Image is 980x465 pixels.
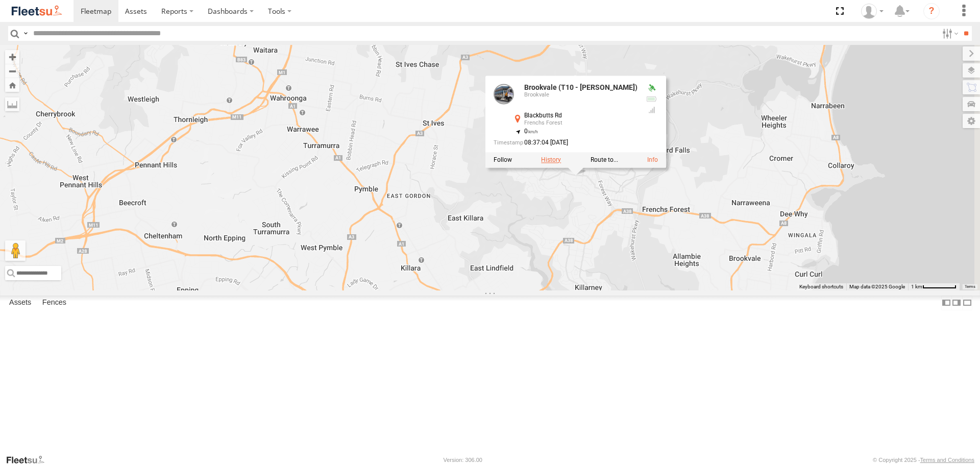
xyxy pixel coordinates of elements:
a: Brookvale (T10 - [PERSON_NAME]) [524,84,638,92]
div: Date/time of location update [494,139,638,146]
button: Map scale: 1 km per 63 pixels [908,283,960,290]
button: Zoom in [5,50,19,64]
label: View Asset History [541,157,561,164]
i: ? [923,3,940,19]
label: Dock Summary Table to the Left [941,296,951,310]
button: Keyboard shortcuts [799,283,843,290]
div: No voltage information received from this device. [646,95,658,104]
span: 1 km [911,284,922,289]
label: Map Settings [963,114,980,128]
div: GSM Signal = 4 [646,106,658,114]
label: Measure [5,97,19,111]
a: View Asset Details [494,84,514,105]
div: Brookvale [524,92,638,98]
label: Assets [4,296,36,310]
div: Version: 306.00 [444,457,482,463]
a: View Asset Details [647,157,658,164]
a: Terms (opens in new tab) [965,284,975,288]
button: Zoom out [5,64,19,78]
div: Frenchs Forest [524,120,638,127]
label: Route To Location [591,157,618,164]
label: Hide Summary Table [962,296,972,310]
label: Realtime tracking of Asset [494,157,512,164]
div: Valid GPS Fix [646,84,658,92]
span: 0 [524,128,538,135]
label: Search Query [21,26,30,41]
a: Visit our Website [6,455,53,465]
label: Dock Summary Table to the Right [951,296,962,310]
div: Matt Mayall [857,4,887,19]
button: Drag Pegman onto the map to open Street View [5,240,26,261]
div: Blackbutts Rd [524,113,638,119]
a: Terms and Conditions [920,457,974,463]
label: Fences [37,296,71,310]
span: Map data ©2025 Google [849,284,905,289]
label: Search Filter Options [938,26,960,41]
img: fleetsu-logo-horizontal.svg [10,4,63,18]
div: © Copyright 2025 - [873,457,974,463]
button: Zoom Home [5,78,19,92]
